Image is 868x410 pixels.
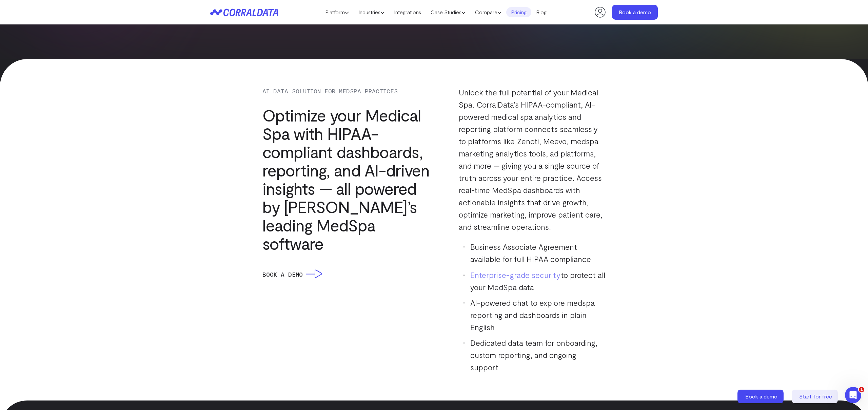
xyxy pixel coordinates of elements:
a: Enterprise-grade security [470,270,561,280]
a: Blog [531,7,551,17]
a: Book a demo [612,5,658,20]
span: 1 [859,387,864,392]
a: Industries [354,7,389,17]
a: Start for free [792,390,839,403]
a: Book a Demo [262,269,322,279]
li: to protect all your MedSpa data [463,269,606,293]
li: Dedicated data team for onboarding, custom reporting, and ongoing support [463,337,606,373]
h3: Optimize your Medical Spa with HIPAA-compliant dashboards, reporting, and AI-driven insights — al... [262,106,430,253]
a: Case Studies [426,7,470,17]
span: Start for free [799,393,832,399]
li: Business Associate Agreement available for full HIPAA compliance [463,241,606,265]
span: Book a demo [745,393,777,399]
p: Unlock the full potential of your Medical Spa. CorralData’s HIPAA-compliant, AI-powered medical s... [459,86,606,233]
a: Book a demo [737,390,785,403]
a: Compare [470,7,506,17]
p: AI DATA SOLUTION FOR MEDSPA PRACTICES [262,86,430,96]
a: Platform [320,7,354,17]
iframe: Intercom live chat [845,387,861,403]
li: AI-powered chat to explore medspa reporting and dashboards in plain English [463,297,606,333]
a: Integrations [389,7,426,17]
a: Pricing [506,7,531,17]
